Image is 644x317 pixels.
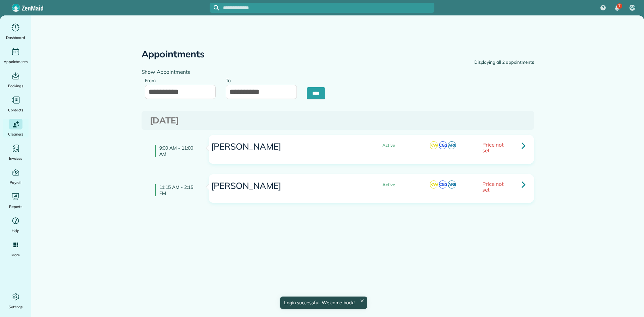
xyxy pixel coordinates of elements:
[155,184,199,196] h4: 11:15 AM - 2:15 PM
[8,83,23,89] span: Bookings
[6,34,25,41] span: Dashboard
[150,116,526,125] h3: [DATE]
[11,252,20,258] span: More
[214,5,219,10] svg: Focus search
[226,74,234,86] label: To
[10,179,22,186] span: Payroll
[3,119,29,138] a: Cleaners
[3,143,29,162] a: Invoices
[3,46,29,65] a: Appointments
[12,227,20,234] span: Help
[3,292,29,310] a: Settings
[377,182,395,187] span: Active
[448,141,456,149] span: AR6
[448,180,456,189] span: AR6
[8,107,23,113] span: Contacts
[3,215,29,234] a: Help
[377,143,395,148] span: Active
[610,1,624,15] div: 7 unread notifications
[439,141,447,149] span: CG1
[3,167,29,186] a: Payroll
[9,203,22,210] span: Reports
[142,69,333,75] h4: Show Appointments
[482,141,503,154] span: Price not set
[4,58,28,65] span: Appointments
[145,74,159,86] label: From
[142,49,205,59] h2: Appointments
[155,145,199,157] h4: 9:00 AM - 11:00 AM
[3,191,29,210] a: Reports
[430,180,438,189] span: KW
[280,297,367,309] div: Login successful. Welcome back!
[439,180,447,189] span: CG1
[474,59,534,66] div: Displaying all 2 appointments
[9,304,23,310] span: Settings
[3,22,29,41] a: Dashboard
[618,3,621,9] span: 7
[482,180,503,193] span: Price not set
[211,181,359,191] h3: [PERSON_NAME]
[210,5,219,10] button: Focus search
[3,95,29,113] a: Contacts
[3,70,29,89] a: Bookings
[9,155,22,162] span: Invoices
[629,5,636,10] span: KW
[430,141,438,149] span: KW
[211,142,359,152] h3: [PERSON_NAME]
[8,131,23,138] span: Cleaners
